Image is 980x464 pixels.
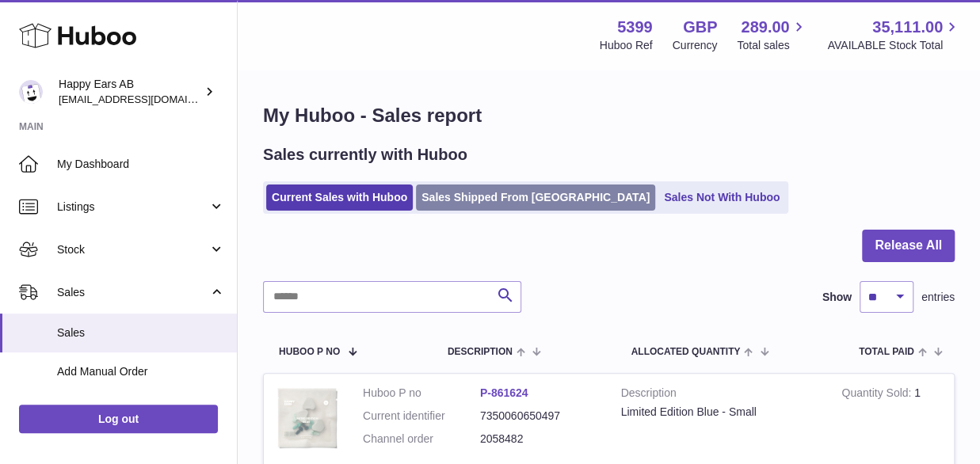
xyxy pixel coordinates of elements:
a: Current Sales with Huboo [266,184,413,211]
div: Limited Edition Blue - Small [621,405,818,420]
span: entries [921,290,955,305]
span: ALLOCATED Quantity [631,347,740,357]
dt: Channel order [363,432,480,447]
img: 3pl@happyearsearplugs.com [19,80,43,104]
a: Sales Not With Huboo [658,184,785,211]
span: 289.00 [741,17,789,38]
div: Huboo Ref [600,38,653,53]
span: Stock [57,242,208,257]
span: Huboo P no [279,347,340,357]
a: 35,111.00 AVAILABLE Stock Total [827,17,961,53]
a: 289.00 Total sales [737,17,807,53]
span: Description [448,347,513,357]
div: Happy Ears AB [59,77,201,107]
span: Add Manual Order [57,364,225,379]
strong: GBP [683,17,717,38]
button: Release All [862,230,955,262]
span: Sales [57,325,225,340]
span: Listings [57,200,208,215]
span: [EMAIL_ADDRESS][DOMAIN_NAME] [59,93,233,105]
span: Sales [57,285,208,300]
span: 35,111.00 [872,17,943,38]
span: Total sales [737,38,807,53]
span: AVAILABLE Stock Total [827,38,961,53]
a: Log out [19,405,218,433]
span: Total paid [859,347,914,357]
img: 53991712580477.png [276,386,339,451]
strong: Description [621,386,818,405]
a: P-861624 [480,386,528,399]
dd: 7350060650497 [480,409,597,424]
dd: 2058482 [480,432,597,447]
dt: Current identifier [363,409,480,424]
span: My Dashboard [57,157,225,172]
div: Currency [673,38,718,53]
strong: 5399 [617,17,653,38]
dt: Huboo P no [363,386,480,401]
strong: Quantity Sold [841,386,914,403]
h2: Sales currently with Huboo [263,144,467,165]
label: Show [822,290,852,305]
h1: My Huboo - Sales report [263,103,955,128]
a: Sales Shipped From [GEOGRAPHIC_DATA] [416,184,655,211]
